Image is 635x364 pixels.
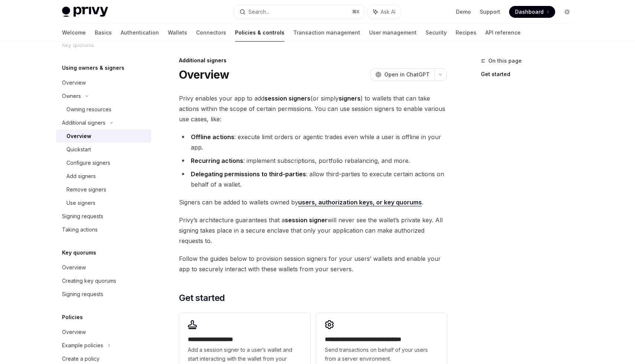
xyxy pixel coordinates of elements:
[456,8,471,16] a: Demo
[62,263,86,272] div: Overview
[62,341,103,350] div: Example policies
[234,5,364,19] button: Search...⌘K
[62,248,96,257] h5: Key quorums
[179,155,447,166] li: : implement subscriptions, portfolio rebalancing, and more.
[509,6,555,18] a: Dashboard
[62,328,86,337] div: Overview
[56,156,151,170] a: Configure signers
[352,9,360,15] span: ⌘ K
[369,24,417,42] a: User management
[62,225,98,234] div: Taking actions
[66,185,106,194] div: Remove signers
[62,7,108,17] img: light logo
[293,24,360,42] a: Transaction management
[66,105,111,114] div: Owning resources
[62,63,124,72] h5: Using owners & signers
[515,8,544,16] span: Dashboard
[339,95,361,102] strong: signers
[56,103,151,116] a: Owning resources
[179,169,447,190] li: : allow third-parties to execute certain actions on behalf of a wallet.
[481,68,579,80] a: Get started
[62,92,81,101] div: Owners
[179,253,447,274] span: Follow the guides below to provision session signers for your users’ wallets and enable your app ...
[66,158,110,167] div: Configure signers
[456,24,476,42] a: Recipes
[191,157,243,164] strong: Recurring actions
[298,199,422,206] a: users, authorization keys, or key quorums
[56,129,151,143] a: Overview
[62,212,103,221] div: Signing requests
[191,133,234,141] strong: Offline actions
[56,170,151,183] a: Add signers
[66,172,96,181] div: Add signers
[62,78,86,87] div: Overview
[179,93,447,124] span: Privy enables your app to add (or simply ) to wallets that can take actions within the scope of c...
[235,24,284,42] a: Policies & controls
[56,196,151,210] a: Use signers
[56,325,151,339] a: Overview
[179,292,225,304] span: Get started
[56,183,151,196] a: Remove signers
[56,261,151,274] a: Overview
[179,197,447,207] span: Signers can be added to wallets owned by .
[485,24,521,42] a: API reference
[56,223,151,236] a: Taking actions
[62,276,116,285] div: Creating key quorums
[121,24,159,42] a: Authentication
[179,215,447,246] span: Privy’s architecture guarantees that a will never see the wallet’s private key. All signing takes...
[488,56,522,65] span: On this page
[56,143,151,156] a: Quickstart
[179,132,447,153] li: : execute limit orders or agentic trades even while a user is offline in your app.
[179,57,447,64] div: Additional signers
[168,24,187,42] a: Wallets
[264,95,310,102] strong: session signers
[179,68,229,81] h1: Overview
[62,290,103,299] div: Signing requests
[62,313,83,322] h5: Policies
[62,354,100,363] div: Create a policy
[368,5,401,19] button: Ask AI
[381,8,395,16] span: Ask AI
[56,274,151,288] a: Creating key quorums
[285,216,328,224] strong: session signer
[95,24,112,42] a: Basics
[196,24,226,42] a: Connectors
[56,210,151,223] a: Signing requests
[426,24,447,42] a: Security
[480,8,500,16] a: Support
[62,24,86,42] a: Welcome
[384,71,430,78] span: Open in ChatGPT
[56,288,151,301] a: Signing requests
[191,170,306,178] strong: Delegating permissions to third-parties
[561,6,573,18] button: Toggle dark mode
[371,68,434,81] button: Open in ChatGPT
[62,118,105,127] div: Additional signers
[248,7,269,16] div: Search...
[325,345,438,363] span: Send transactions on behalf of your users from a server environment.
[66,199,95,207] div: Use signers
[66,145,91,154] div: Quickstart
[56,76,151,89] a: Overview
[66,132,91,141] div: Overview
